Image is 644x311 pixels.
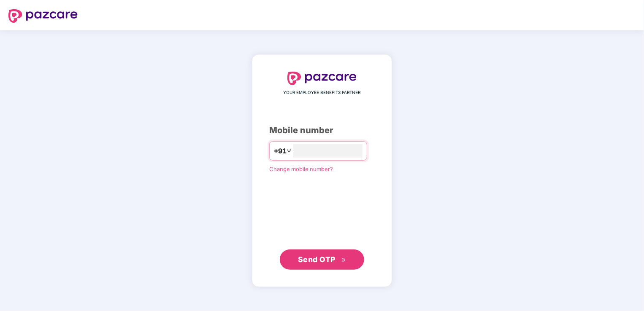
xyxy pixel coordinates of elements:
[287,148,292,153] span: down
[269,124,375,137] div: Mobile number
[298,255,336,264] span: Send OTP
[280,249,364,270] button: Send OTPdouble-right
[269,166,333,172] a: Change mobile number?
[8,9,78,23] img: logo
[284,89,361,96] span: YOUR EMPLOYEE BENEFITS PARTNER
[274,146,287,156] span: +91
[287,72,357,85] img: logo
[341,257,346,263] span: double-right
